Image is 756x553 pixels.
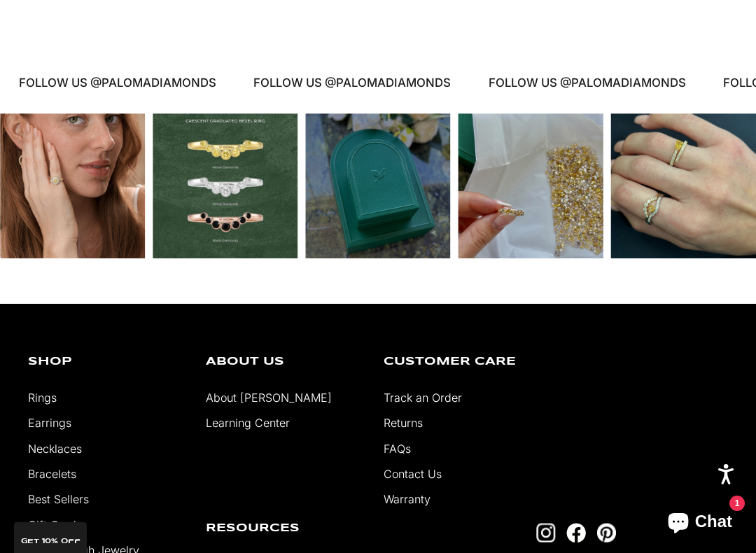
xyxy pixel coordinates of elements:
p: Shop [28,352,185,363]
a: Rings [28,386,57,400]
a: FAQs [384,437,411,451]
div: GET 10% Off [14,518,87,553]
span: GET 10% Off [21,533,80,540]
div: Instagram post opens in a popup [611,109,756,254]
a: Follow on Pinterest [596,519,616,538]
a: Track an Order [384,386,462,400]
a: Learning Center [206,412,290,426]
p: Customer Care [384,352,540,363]
a: Gift Cards [28,514,82,528]
p: FOLLOW US @PALOMADIAMONDS [376,69,573,89]
a: Earrings [28,412,71,426]
a: Follow on Instagram [536,519,556,538]
a: Necklaces [28,437,82,451]
a: About [PERSON_NAME] [206,386,332,400]
div: Instagram post opens in a popup [458,109,603,254]
div: Instagram post opens in a popup [153,109,297,254]
p: FOLLOW US @PALOMADIAMONDS [141,69,338,89]
p: About Us [206,352,363,363]
div: Instagram post opens in a popup [305,109,450,254]
a: Returns [384,412,423,426]
a: Contact Us [384,463,442,477]
a: Best Sellers [28,488,89,502]
p: Resources [206,519,363,530]
inbox-online-store-chat: Shopify online store chat [655,496,745,542]
a: Warranty [384,488,430,502]
a: Follow on Facebook [566,519,586,538]
a: Bracelets [28,463,76,477]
